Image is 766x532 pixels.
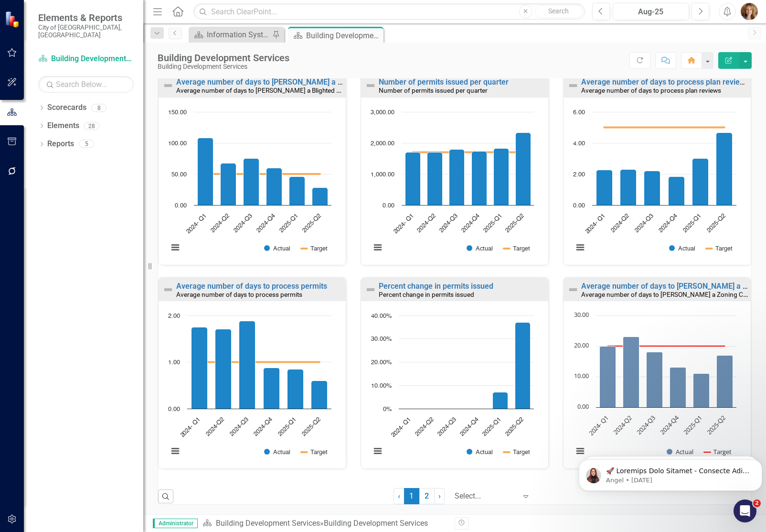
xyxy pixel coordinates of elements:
[210,213,231,234] text: 2024-Q2
[568,311,741,466] svg: Interactive chart
[366,107,539,262] svg: Interactive chart
[734,499,756,522] iframe: Intercom live chat
[504,213,525,234] text: 2025-Q2
[169,445,182,458] button: View chart menu, Chart
[379,282,493,291] a: Percent change in permits issued
[600,347,616,408] path: 2024- Q1, 20. Actual.
[168,141,187,147] text: 100.00
[596,132,733,205] g: Actual, series 1 of 2. Bar series with 6 bars.
[162,284,174,295] img: Not Defined
[47,139,74,150] a: Reports
[287,369,304,409] path: 2025-Q1, 0.85. Actual.
[371,109,394,116] text: 3,000.00
[38,12,134,23] span: Elements & Reports
[176,282,327,291] a: Average number of days to process permits
[472,151,487,205] path: 2024-Q4, 1,732. Actual.
[587,413,610,437] text: 2024- Q1
[163,107,341,262] div: Chart. Highcharts interactive chart.
[301,245,328,252] button: Show Target
[176,86,406,95] small: Average number of days to [PERSON_NAME] a Blighted Code Enforcement Case
[163,311,341,466] div: Chart. Highcharts interactive chart.
[216,519,320,528] a: Building Development Services
[706,213,727,234] text: 2025-Q2
[635,413,657,436] text: 2024-Q3
[163,311,336,466] svg: Interactive chart
[438,213,459,234] text: 2024-Q3
[191,321,328,409] g: Actual, series 1 of 2. Bar series with 6 bars.
[168,109,187,116] text: 150.00
[410,323,531,409] g: Actual, series 1 of 2. Bar series with 6 bars.
[371,445,384,458] button: View chart menu, Chart
[405,132,531,205] g: Actual, series 1 of 2. Bar series with 6 bars.
[482,213,503,234] text: 2025-Q1
[574,445,587,458] button: View chart menu, Chart
[405,152,421,205] path: 2024- Q1, 1,705. Actual.
[171,172,187,178] text: 50.00
[255,213,277,234] text: 2024-Q4
[535,5,583,18] button: Search
[611,413,634,436] text: 2024-Q2
[371,383,392,389] text: 10.00%
[741,3,758,20] button: Nichole Plowman
[574,241,587,254] button: View chart menu, Chart
[596,170,613,205] path: 2024- Q1, 2.26. Actual.
[371,141,394,147] text: 2,000.00
[379,87,488,94] small: Number of permits issued per quarter
[414,416,435,437] text: 2024-Q2
[361,73,549,265] div: Double-Click to Edit
[581,77,749,87] a: Average number of days to process plan reviews
[47,120,79,131] a: Elements
[229,416,250,437] text: 2024-Q3
[366,107,543,262] div: Chart. Highcharts interactive chart.
[253,416,274,437] text: 2024-Q4
[185,213,208,235] text: 2024- Q1
[573,141,585,147] text: 4.00
[215,329,232,409] path: 2024-Q2, 1.71. Actual.
[169,241,182,254] button: View chart menu, Chart
[175,203,187,209] text: 0.00
[467,245,493,252] button: Show Actual
[393,213,415,235] text: 2024- Q1
[301,448,328,456] button: Show Target
[548,7,569,15] span: Search
[158,63,289,70] div: Building Development Services
[91,104,106,112] div: 8
[264,368,280,409] path: 2024-Q4, 0.88. Actual.
[221,163,236,205] path: 2024-Q2, 67. Actual.
[244,158,259,205] path: 2024-Q3, 75. Actual.
[79,140,94,148] div: 5
[610,213,631,234] text: 2024-Q2
[516,132,531,205] path: 2025-Q2, 2,333. Actual.
[158,277,346,469] div: Double-Click to Edit
[158,73,346,265] div: Double-Click to Edit
[84,122,99,130] div: 28
[606,344,727,348] g: Target, series 2 of 2. Line with 6 data points.
[669,245,695,252] button: Show Actual
[581,87,721,94] small: Average number of days to process plan reviews
[379,77,509,87] a: Number of permits issued per quarter
[198,360,321,364] g: Target, series 2 of 2. Line with 6 data points.
[716,132,733,205] path: 2025-Q2, 4.67. Actual.
[47,102,86,113] a: Scorecards
[162,80,174,91] img: Not Defined
[577,402,589,411] text: 0.00
[191,327,208,409] path: 2024- Q1, 1.75. Actual.
[563,73,751,265] div: Double-Click to Edit
[371,241,384,254] button: View chart menu, Chart
[603,125,726,129] g: Target, series 2 of 2. Line with 6 data points.
[207,29,270,41] div: Information Systems
[658,213,679,234] text: 2024-Q4
[191,29,270,41] a: Information Systems
[670,368,686,408] path: 2024-Q4, 13. Actual.
[205,416,226,437] text: 2024-Q2
[404,488,419,504] span: 1
[504,448,530,456] button: Show Target
[266,168,282,205] path: 2024-Q4, 60. Actual.
[669,176,685,205] path: 2024-Q4, 1.82. Actual.
[436,416,457,437] text: 2024-Q3
[568,107,741,262] svg: Interactive chart
[278,213,299,234] text: 2025-Q1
